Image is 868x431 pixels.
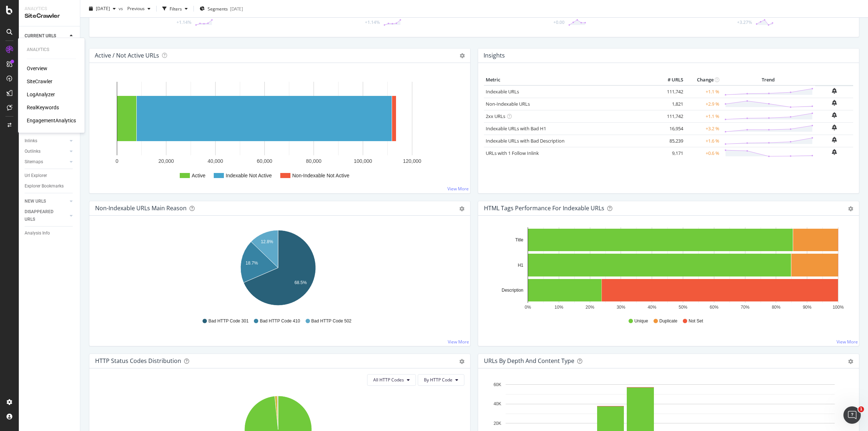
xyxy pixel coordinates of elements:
a: SiteCrawler [27,78,52,85]
div: Analysis Info [25,229,50,237]
div: +3.27% [737,19,752,25]
text: Description [502,288,523,293]
div: bell-plus [832,124,837,130]
div: HTTP Status Codes Distribution [95,357,181,364]
text: 20K [494,421,501,426]
div: bell-plus [832,112,837,118]
text: 80% [772,305,780,310]
td: +1.6 % [685,135,721,147]
td: 16,954 [656,122,685,135]
td: +0.6 % [685,147,721,159]
a: RealKeywords [27,104,59,111]
td: 111,742 [656,110,685,122]
button: Filters [159,3,191,14]
div: gear [459,359,464,364]
div: Filters [170,5,182,12]
div: SiteCrawler [25,12,74,20]
div: gear [848,206,853,211]
th: Change [685,75,721,85]
td: 85,239 [656,135,685,147]
div: +1.14% [176,19,191,25]
span: Segments [208,5,228,12]
span: 1 [858,406,864,412]
text: 40,000 [208,158,223,164]
td: +2.9 % [685,98,721,110]
text: 60K [494,382,501,387]
div: Outlinks [25,148,41,155]
text: 100,000 [354,158,372,164]
span: 2025 Aug. 30th [96,5,110,12]
a: Indexable URLs with Bad H1 [486,125,546,132]
text: 40% [648,305,656,310]
td: +1.1 % [685,85,721,98]
div: +1.14% [365,19,380,25]
div: gear [459,206,464,211]
a: View More [447,186,469,192]
div: Analytics [25,6,74,12]
text: 30% [617,305,625,310]
span: By HTTP Code [424,377,452,383]
span: Previous [124,5,145,12]
th: Metric [484,75,656,85]
td: 1,821 [656,98,685,110]
div: Url Explorer [25,172,47,179]
text: 10% [554,305,563,310]
text: 40K [494,401,501,406]
div: CURRENT URLS [25,32,56,40]
text: 0 [116,158,119,164]
td: +3.2 % [685,122,721,135]
div: bell-plus [832,100,837,106]
text: 12.8% [261,239,273,244]
iframe: Intercom live chat [843,406,861,424]
div: bell-plus [832,88,837,94]
text: Indexable Not Active [226,173,272,178]
a: 2xx URLs [486,113,505,119]
th: Trend [721,75,815,85]
text: 20,000 [158,158,174,164]
td: 111,742 [656,85,685,98]
text: 18.7% [246,261,258,266]
div: Analytics [27,47,76,53]
div: Sitemaps [25,158,43,166]
a: LogAnalyzer [27,91,55,98]
button: [DATE] [86,3,119,14]
a: Indexable URLs with Bad Description [486,138,565,144]
text: 20% [586,305,594,310]
h4: Insights [484,51,505,60]
th: # URLS [656,75,685,85]
text: 0% [525,305,531,310]
text: 70% [741,305,749,310]
div: bell-plus [832,137,837,143]
div: bell-plus [832,149,837,155]
svg: A chart. [95,75,464,187]
a: Analysis Info [25,229,75,237]
svg: A chart. [484,227,850,311]
div: [DATE] [230,5,243,12]
a: Url Explorer [25,172,75,179]
td: 9,171 [656,147,685,159]
text: Non-Indexable Not Active [292,173,349,178]
a: URLs with 1 Follow Inlink [486,150,539,156]
text: 60% [710,305,718,310]
a: CURRENT URLS [25,32,68,40]
text: 68.5% [294,280,307,285]
text: 100% [833,305,844,310]
i: Options [460,53,465,58]
svg: A chart. [95,227,461,311]
span: Bad HTTP Code 502 [311,318,352,324]
span: vs [119,5,124,12]
a: Overview [27,65,47,72]
a: EngagementAnalytics [27,117,76,124]
h4: Active / Not Active URLs [95,51,159,60]
span: Bad HTTP Code 301 [208,318,248,324]
text: Active [192,173,205,178]
div: NEW URLS [25,198,46,205]
span: All HTTP Codes [373,377,404,383]
button: By HTTP Code [418,374,464,386]
text: H1 [518,263,524,268]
